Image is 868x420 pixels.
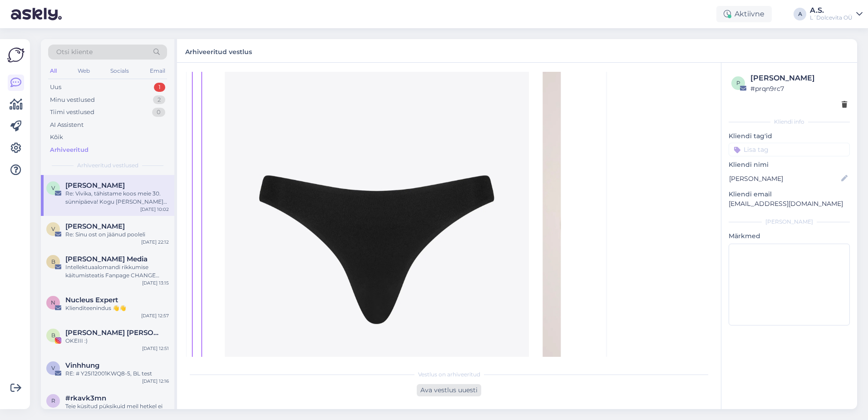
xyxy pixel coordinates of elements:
span: Bauer Media [65,255,148,263]
div: [DATE] 12:57 [141,312,169,319]
a: A.S.L´Dolcevita OÜ [810,7,863,21]
span: Vestlus on arhiveeritud [418,370,480,379]
div: Klienditeenindus 👋👋 [65,304,169,312]
span: Otsi kliente [56,47,93,57]
p: Märkmed [729,231,850,241]
span: p [736,80,740,86]
span: V [51,185,55,191]
div: Kliendi info [729,118,850,126]
div: Socials [108,65,131,77]
div: Uus [50,83,61,92]
div: 0 [152,108,165,117]
span: Viivi Allemann [65,222,125,230]
div: Arhiveeritud [50,145,89,155]
span: #rkavk3mn [65,394,106,402]
input: Lisa nimi [729,174,839,184]
div: Minu vestlused [50,95,95,105]
span: Vinhhung [65,361,99,370]
div: Kõik [50,133,63,142]
div: Email [148,65,167,77]
div: Intellektuaalomandi rikkumise käitumisteatis Fanpage CHANGE Eesti [65,263,169,280]
div: A.S. [810,7,853,14]
span: B [51,258,55,265]
div: [DATE] 22:12 [141,239,169,245]
label: Arhiveeritud vestlus [185,45,252,57]
span: V [51,225,55,232]
span: Arhiveeritud vestlused [77,161,138,170]
div: [PERSON_NAME] [729,218,850,226]
p: [EMAIL_ADDRESS][DOMAIN_NAME] [729,199,850,209]
div: RE: # Y25I12001KWQ8-5, BL test [65,370,169,378]
span: N [51,299,55,306]
div: # prqn9rc7 [750,84,847,94]
div: A [794,8,806,20]
div: L´Dolcevita OÜ [810,14,853,21]
p: Kliendi nimi [729,160,850,170]
p: Kliendi tag'id [729,131,850,141]
div: 1 [154,83,165,92]
div: [PERSON_NAME] [750,73,847,84]
span: Nucleus Expert [65,296,118,304]
div: All [48,65,59,77]
span: V [51,365,55,371]
div: Re: Sinu ost on jäänud pooleli [65,230,169,239]
input: Lisa tag [729,143,850,156]
span: Vivika Virve [65,181,125,190]
img: Askly Logo [7,46,25,64]
div: 2 [153,95,165,105]
div: Web [76,65,92,77]
div: Teie küsitud püksikuid meil hetkel ei ole saadaval [PERSON_NAME] suurusi. [65,402,169,419]
p: Kliendi email [729,190,850,199]
div: [DATE] 12:16 [142,378,169,385]
div: [DATE] 10:02 [140,206,169,213]
div: Tiimi vestlused [50,108,94,117]
div: [DATE] 12:51 [142,345,169,352]
div: [DATE] 13:15 [142,280,169,286]
span: r [51,397,55,404]
div: Re: Vivika, tähistame koos meie 30. sünnipäeva! Kogu [PERSON_NAME] Sulle -30% 🎉 [65,190,169,206]
span: B [51,332,55,339]
div: Ava vestlus uuesti [417,384,481,396]
div: AI Assistent [50,120,84,130]
div: OKEIII :) [65,337,169,345]
div: Aktiivne [716,6,772,22]
span: Brigitte Susanne Hunt 🐝🐺 [65,329,160,337]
